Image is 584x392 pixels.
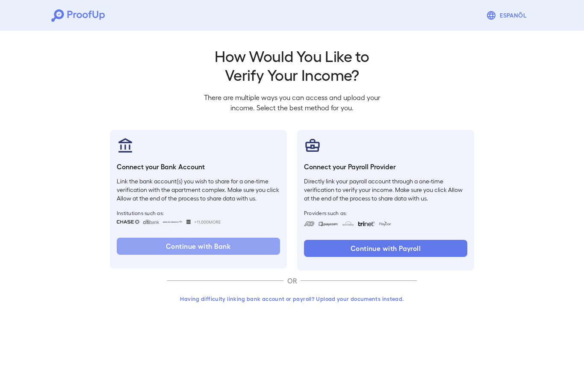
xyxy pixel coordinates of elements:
img: paycom.svg [318,221,339,226]
img: adp.svg [304,221,315,226]
span: Providers such as: [304,209,467,216]
button: Continue with Bank [117,238,280,255]
p: OR [283,276,301,286]
img: wellsfargo.svg [186,220,191,224]
img: citibank.svg [143,220,159,224]
span: Institutions such as: [117,209,280,216]
img: bankAccount.svg [117,137,134,154]
p: Link the bank account(s) you wish to share for a one-time verification with the apartment complex... [117,177,280,203]
button: Having difficulty linking bank account or payroll? Upload your documents instead. [167,291,417,307]
button: Espanõl [483,7,533,24]
button: Continue with Payroll [304,240,467,257]
img: payrollProvider.svg [304,137,321,154]
img: bankOfAmerica.svg [162,220,183,224]
h6: Connect your Payroll Provider [304,162,467,172]
img: trinet.svg [358,221,375,226]
img: chase.svg [117,220,139,224]
h6: Connect your Bank Account [117,162,280,172]
img: paycon.svg [378,221,392,226]
p: Directly link your payroll account through a one-time verification to verify your income. Make su... [304,177,467,203]
p: There are multiple ways you can access and upload your income. Select the best method for you. [197,92,387,113]
h2: How Would You Like to Verify Your Income? [197,46,387,84]
span: +11,000 More [194,218,221,225]
img: workday.svg [342,221,354,226]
